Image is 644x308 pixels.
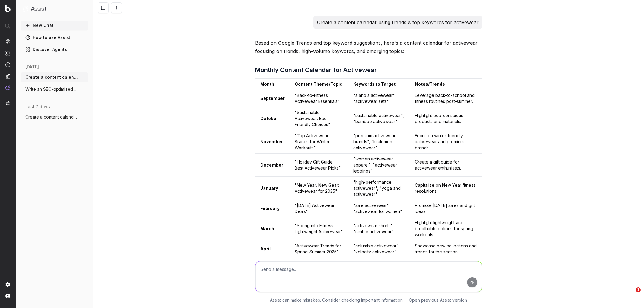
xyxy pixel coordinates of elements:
span: Create a content calendar using trends & [25,74,78,80]
td: Content Theme/Topic [290,79,348,90]
iframe: Intercom live chat [623,287,638,302]
td: Keywords to Target [348,79,410,90]
td: Notes/Trends [410,79,482,90]
strong: February [260,206,280,211]
td: "Top Activewear Brands for Winter Workouts" [290,130,348,154]
h3: Monthly Content Calendar for Activewear [255,65,482,75]
img: Assist [23,6,28,12]
p: Assist can make mistakes. Consider checking important information. [270,297,404,303]
td: "Spring into Fitness: Lightweight Activewear" [290,217,348,240]
span: last 7 days [25,104,50,110]
strong: January [260,186,278,191]
td: "[DATE] Activewear Deals" [290,200,348,217]
td: Leverage back-to-school and fitness routines post-summer. [410,90,482,107]
span: [DATE] [25,64,39,70]
span: Write an SEO-optimized article about on [25,86,78,92]
td: "Activewear Trends for Spring-Summer 2025" [290,240,348,258]
td: "columbia activewear", "velocity activewear" [348,240,410,258]
img: Assist [5,85,10,90]
td: Promote [DATE] sales and gift ideas. [410,200,482,217]
span: Create a content calendar using trends & [25,114,78,120]
td: "sale activewear", "activewear for women" [348,200,410,217]
td: "sustainable activewear", "bamboo activewear" [348,107,410,130]
p: Based on Google Trends and top keyword suggestions, here's a content calendar for activewear focu... [255,39,482,56]
strong: November [260,139,283,144]
td: Month [255,79,290,90]
button: Create a content calendar using trends & [21,112,88,122]
strong: September [260,96,285,101]
strong: December [260,162,283,167]
img: Analytics [5,39,10,44]
td: Capitalize on New Year fitness resolutions. [410,177,482,200]
td: Showcase new collections and trends for the season. [410,240,482,258]
h1: Assist [31,5,46,13]
button: New Chat [21,21,88,30]
a: Open previous Assist version [409,297,467,303]
img: My account [5,294,10,298]
td: "women activewear apparel", "activewear leggings" [348,154,410,177]
img: Setting [5,282,10,287]
td: "Sustainable Activewear: Eco-Friendly Choices" [290,107,348,130]
td: "activewear shorts", "nimble activewear" [348,217,410,240]
td: "Holiday Gift Guide: Best Activewear Picks" [290,154,348,177]
img: Intelligence [5,50,10,56]
td: Focus on winter-friendly activewear and premium brands. [410,130,482,154]
a: Discover Agents [21,45,88,54]
td: Create a gift guide for activewear enthusiasts. [410,154,482,177]
button: Create a content calendar using trends & [21,72,88,82]
td: "s and s activewear", "activewear sets" [348,90,410,107]
td: "high-performance activewear", "yoga and activewear" [348,177,410,200]
td: Highlight lightweight and breathable options for spring workouts. [410,217,482,240]
img: Botify assist logo [246,41,252,47]
td: "premium activewear brands", "lululemon activewear" [348,130,410,154]
a: How to use Assist [21,33,88,42]
td: "Back-to-Fitness: Activewear Essentials" [290,90,348,107]
td: "New Year, New Gear: Activewear for 2025" [290,177,348,200]
p: Create a content calendar using trends & top keywords for activewear [317,18,479,27]
img: Activation [5,62,10,67]
strong: March [260,226,274,231]
strong: October [260,116,278,121]
span: 1 [636,287,641,292]
img: Studio [5,74,10,79]
img: Botify logo [5,5,11,12]
img: Switch project [6,101,10,105]
button: Assist [23,5,86,13]
button: Write an SEO-optimized article about on [21,84,88,94]
td: Highlight eco-conscious products and materials. [410,107,482,130]
strong: April [260,246,271,251]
